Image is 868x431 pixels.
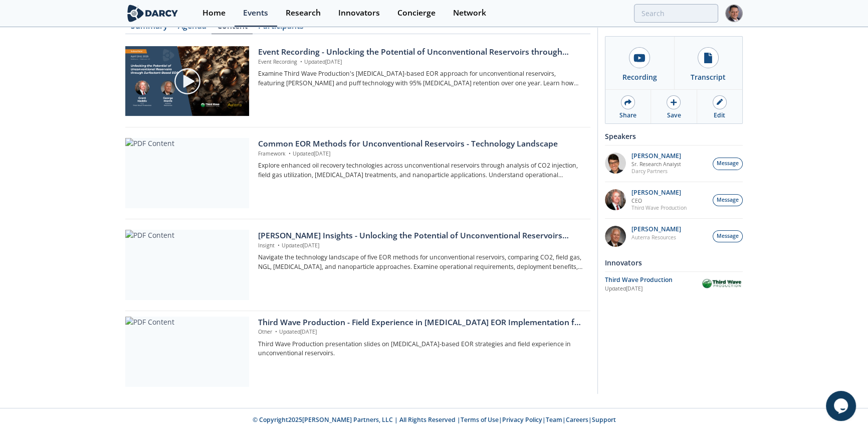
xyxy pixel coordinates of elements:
p: Explore enhanced oil recovery technologies across unconventional reservoirs through analysis of C... [258,161,583,180]
span: • [299,58,304,65]
div: Innovators [605,254,743,271]
div: Save [667,111,681,120]
div: Edit [714,111,725,120]
div: Transcript [691,72,726,82]
a: Video Content Event Recording - Unlocking the Potential of Unconventional Reservoirs through [MED... [125,46,590,116]
p: [PERSON_NAME] [631,226,681,233]
div: Research [286,9,321,17]
div: Third Wave Production - Field Experience in [MEDICAL_DATA] EOR Implementation for Unconventionals [258,317,583,329]
div: Speakers [605,127,743,145]
div: Innovators [338,9,380,17]
iframe: chat widget [826,391,858,421]
a: Agenda [172,22,211,34]
button: Message [713,158,743,170]
img: play-chapters-gray.svg [173,67,201,95]
img: Profile [725,5,743,22]
img: pfbUXw5ZTiaeWmDt62ge [605,153,626,174]
img: Video Content [125,46,249,116]
a: Transcript [674,37,743,89]
span: Message [717,232,739,240]
div: Event Recording - Unlocking the Potential of Unconventional Reservoirs through [MEDICAL_DATA]-Bas... [258,46,583,58]
img: logo-wide.svg [125,5,180,22]
span: Message [717,160,739,168]
p: Event Recording Updated [DATE] [258,58,583,66]
a: PDF Content [PERSON_NAME] Insights - Unlocking the Potential of Unconventional Reservoirs through... [125,230,590,300]
a: Content [211,22,253,34]
p: Examine Third Wave Production's [MEDICAL_DATA]-based EOR approach for unconventional reservoirs, ... [258,69,583,88]
div: Recording [622,72,657,82]
a: Recording [605,37,674,89]
div: Events [243,9,268,17]
div: Concierge [397,9,436,17]
span: • [287,150,293,157]
div: [PERSON_NAME] Insights - Unlocking the Potential of Unconventional Reservoirs through [MEDICAL_DA... [258,230,583,242]
a: Careers [566,415,588,424]
input: Advanced Search [634,4,718,23]
a: Support [592,415,616,424]
p: Auterra Resources [631,234,681,241]
p: CEO [631,197,687,204]
div: Common EOR Methods for Unconventional Reservoirs - Technology Landscape [258,138,583,150]
a: PDF Content Third Wave Production - Field Experience in [MEDICAL_DATA] EOR Implementation for Unc... [125,317,590,387]
div: Third Wave Production [605,275,701,284]
div: Home [202,9,226,17]
div: Network [453,9,486,17]
p: [PERSON_NAME] [631,189,687,196]
span: • [274,328,279,335]
p: Third Wave Production [631,204,687,211]
a: Participants [253,22,309,34]
p: © Copyright 2025 [PERSON_NAME] Partners, LLC | All Rights Reserved | | | | | [63,415,805,424]
img: e9074cab-e2c1-4362-934b-f2572e4ea704 [605,226,626,247]
a: Terms of Use [461,415,499,424]
p: Other Updated [DATE] [258,328,583,336]
a: Edit [697,90,742,123]
div: Updated [DATE] [605,285,701,293]
button: Message [713,230,743,243]
a: Summary [125,22,172,34]
p: Sr. Research Analyst [631,161,681,168]
span: • [276,242,282,249]
button: Message [713,194,743,207]
span: Message [717,196,739,204]
p: Navigate the technology landscape of five EOR methods for unconventional reservoirs, comparing CO... [258,253,583,271]
a: Team [546,415,562,424]
img: Third Wave Production [701,278,743,291]
p: Framework Updated [DATE] [258,150,583,158]
a: Third Wave Production Updated[DATE] Third Wave Production [605,275,743,293]
a: PDF Content Common EOR Methods for Unconventional Reservoirs - Technology Landscape Framework •Up... [125,138,590,208]
p: Darcy Partners [631,168,681,175]
p: Third Wave Production presentation slides on [MEDICAL_DATA]-based EOR strategies and field experi... [258,340,583,358]
p: [PERSON_NAME] [631,153,681,160]
img: f31228f9-d50d-48fd-a1a2-56f3da91aa48 [605,189,626,210]
div: Share [619,111,636,120]
a: Privacy Policy [502,415,542,424]
p: Insight Updated [DATE] [258,242,583,250]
